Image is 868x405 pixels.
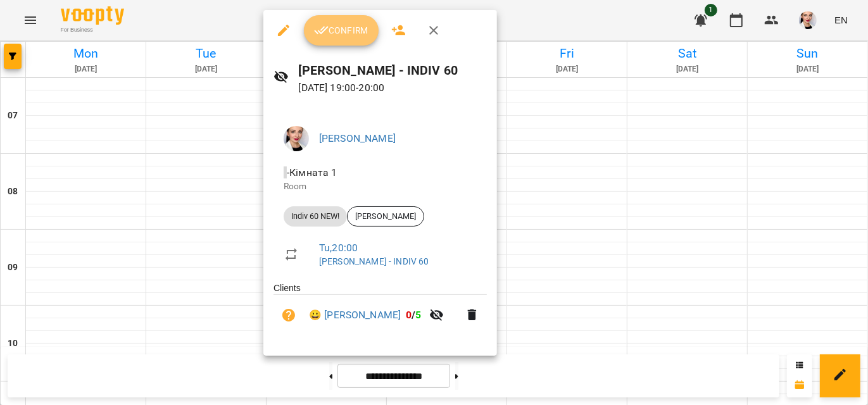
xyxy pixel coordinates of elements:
p: [DATE] 19:00 - 20:00 [299,80,487,96]
a: [PERSON_NAME] [319,132,396,144]
a: Tu , 20:00 [319,242,358,254]
b: / [406,309,421,321]
a: [PERSON_NAME] - INDIV 60 [319,256,429,266]
a: 😀 [PERSON_NAME] [309,308,401,323]
span: 5 [416,309,422,321]
span: [PERSON_NAME] [348,211,424,222]
span: - Кімната 1 [284,166,340,178]
p: Room [284,180,477,193]
button: Unpaid. Bill the attendance? [274,300,304,330]
h6: [PERSON_NAME] - INDIV 60 [299,61,487,80]
span: Confirm [314,23,368,38]
ul: Clients [274,282,487,340]
span: Indiv 60 NEW! [284,211,347,222]
div: [PERSON_NAME] [347,206,424,227]
span: 0 [406,309,412,321]
button: Confirm [304,15,379,46]
img: a7f3889b8e8428a109a73121dfefc63d.jpg [284,126,309,151]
